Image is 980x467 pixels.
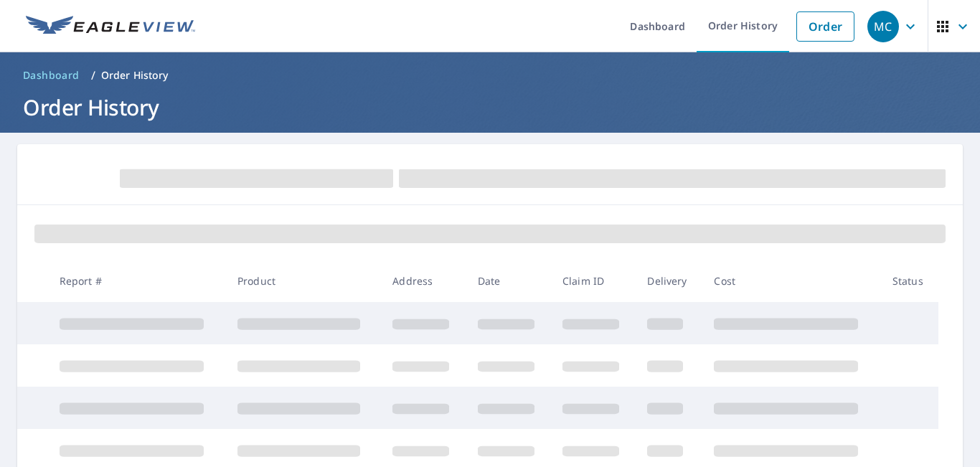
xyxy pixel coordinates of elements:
a: Dashboard [17,64,85,87]
th: Status [881,260,938,302]
th: Delivery [636,260,702,302]
div: MC [867,11,899,42]
img: EV Logo [26,16,195,37]
th: Cost [702,260,880,302]
a: Order [796,11,854,42]
h1: Order History [17,93,963,122]
th: Date [466,260,551,302]
p: Order History [101,68,169,82]
th: Address [381,260,466,302]
nav: breadcrumb [17,64,963,87]
span: Dashboard [23,68,80,82]
th: Claim ID [551,260,636,302]
th: Report # [48,260,226,302]
li: / [91,67,95,84]
th: Product [226,260,381,302]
